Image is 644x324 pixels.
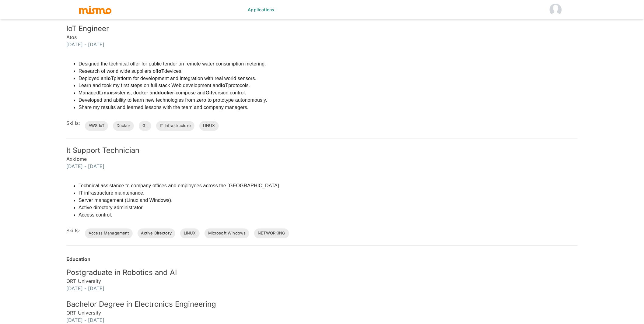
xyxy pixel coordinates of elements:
span: Microsoft Windows [205,231,250,237]
h6: [DATE] - [DATE] [66,41,578,48]
span: NETWORKING [254,231,289,237]
li: Server management (Linux and Windows). [79,197,280,204]
h6: Atos [66,33,578,41]
li: Technical assistance to company offices and employees across the [GEOGRAPHIC_DATA]. [79,182,280,190]
strong: Git [205,90,212,96]
span: Access Management [85,231,133,237]
h5: Postgraduate in Robotics and AI [66,268,578,278]
li: Learn and took my first steps on full stack Web development and protocols. [79,82,267,90]
h5: It Support Technician [66,146,578,156]
h6: ORT University [66,278,578,285]
img: InstaWork HM [550,4,562,16]
h6: [DATE] - [DATE] [66,285,578,292]
h5: Bachelor Degree in Electronics Engineering [66,300,578,309]
strong: IoT [107,76,114,81]
h6: Skills: [66,227,80,234]
span: IT Infrastructure [156,123,194,129]
li: Deployed an platform for development and integration with real world sensors. [79,75,267,82]
img: logo [79,5,112,14]
span: LINUX [199,123,219,129]
li: IT infrastructure maintenance. [79,190,280,197]
strong: IoT [157,69,164,74]
h6: [DATE] - [DATE] [66,163,578,170]
strong: Linux [99,90,112,96]
h6: Axxiome [66,156,578,163]
strong: IoT [221,83,228,88]
li: Access control. [79,212,280,219]
span: AWS IoT [85,123,108,129]
li: Share my results and learned lessons with the team and company managers. [79,104,267,111]
h5: IoT Engineer [66,24,578,33]
li: Research of world wide suppliers of devices. [79,68,267,75]
li: Designed the technical offer for public tender on remote water consumption metering. [79,60,267,68]
h6: [DATE] - [DATE] [66,317,578,324]
li: Developed and ability to learn new technologies from zero to prototype autonomously. [79,97,267,104]
span: Active Directory [138,231,175,237]
h6: Education [66,256,578,263]
li: Managed systems, docker and -compose and version control. [79,90,267,97]
h6: Skills: [66,120,80,127]
span: Git [139,123,151,129]
h6: ORT University [66,309,578,317]
span: Docker [113,123,134,129]
span: LINUX [180,231,200,237]
li: Active directory administrator. [79,204,280,212]
strong: docker [158,90,174,96]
